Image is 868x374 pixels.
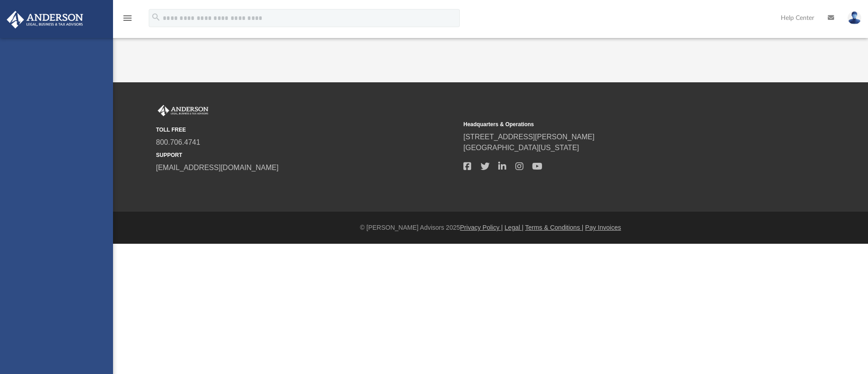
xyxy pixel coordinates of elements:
a: [EMAIL_ADDRESS][DOMAIN_NAME] [156,164,278,171]
i: search [151,12,161,22]
img: Anderson Advisors Platinum Portal [4,11,86,28]
a: Terms & Conditions | [525,224,584,231]
img: Anderson Advisors Platinum Portal [156,105,210,117]
small: Headquarters & Operations [463,120,764,128]
a: Privacy Policy | [460,224,503,231]
a: Pay Invoices [585,224,621,231]
a: menu [122,17,133,24]
a: [STREET_ADDRESS][PERSON_NAME] [463,133,594,141]
a: Legal | [505,224,524,231]
img: User Pic [848,11,861,24]
a: [GEOGRAPHIC_DATA][US_STATE] [463,144,579,151]
small: SUPPORT [156,151,457,159]
i: menu [122,13,133,24]
small: TOLL FREE [156,126,457,134]
a: 800.706.4741 [156,138,200,146]
div: © [PERSON_NAME] Advisors 2025 [113,223,868,232]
